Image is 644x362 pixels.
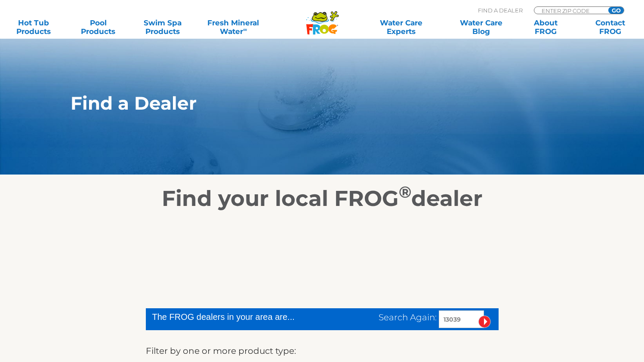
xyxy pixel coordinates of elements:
[379,312,437,322] span: Search Again:
[456,18,507,36] a: Water CareBlog
[243,26,247,33] sup: ∞
[541,7,599,14] input: Zip Code Form
[478,316,491,328] input: Submit
[521,18,571,36] a: AboutFROG
[202,18,265,36] a: Fresh MineralWater∞
[608,7,624,14] input: GO
[58,186,587,212] h2: Find your local FROG dealer
[73,18,123,36] a: PoolProducts
[138,18,188,36] a: Swim SpaProducts
[585,18,635,36] a: ContactFROG
[71,93,534,114] h1: Find a Dealer
[478,6,523,14] p: Find A Dealer
[9,18,59,36] a: Hot TubProducts
[146,344,296,358] label: Filter by one or more product type:
[399,182,411,202] sup: ®
[152,310,326,323] div: The FROG dealers in your area are...
[361,18,442,36] a: Water CareExperts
